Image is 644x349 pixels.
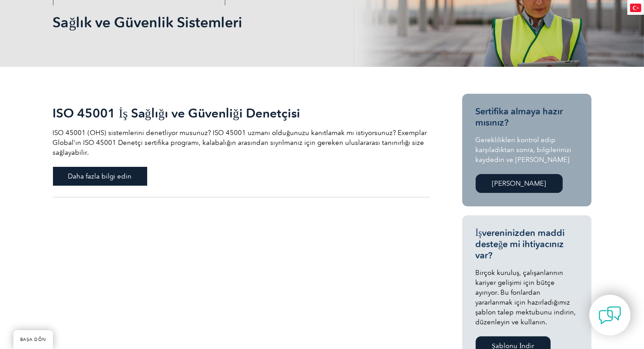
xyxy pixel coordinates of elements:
img: contact-chat.png [599,304,621,327]
font: [PERSON_NAME] [492,179,546,188]
font: Sertifika almaya hazır mısınız? [476,106,563,128]
img: tr [630,4,641,12]
a: [PERSON_NAME] [476,174,563,193]
font: Birçok kuruluş, çalışanlarının kariyer gelişimi için bütçe ayırıyor. Bu fonlardan yararlanmak içi... [476,269,576,326]
a: ISO 45001 İş Sağlığı ve Güvenliği Denetçisi ISO 45001 (OHS) sistemlerini denetliyor musunuz? ISO ... [53,94,430,197]
a: BAŞA DÖN [13,330,53,349]
font: BAŞA DÖN [20,337,46,342]
font: ISO 45001 İş Sağlığı ve Güvenliği Denetçisi [53,105,300,121]
font: İşvereninizden maddi desteğe mi ihtiyacınız var? [476,227,565,261]
font: Sağlık ve Güvenlik Sistemleri [53,13,243,31]
font: ISO 45001 (OHS) sistemlerini denetliyor musunuz? ISO 45001 uzmanı olduğunuzu kanıtlamak mı istiyo... [53,129,427,157]
font: Gereklilikleri kontrol edip karşıladıktan sonra, bilgilerinizi kaydedin ve [PERSON_NAME] [476,136,572,164]
font: Daha fazla bilgi edin [68,172,132,180]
